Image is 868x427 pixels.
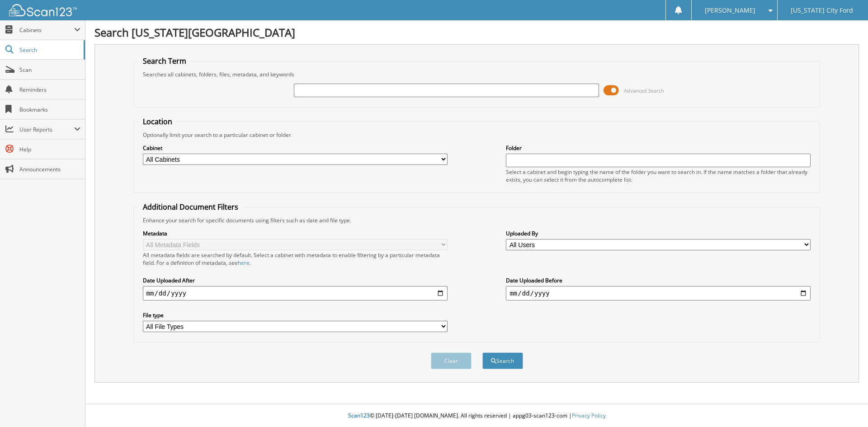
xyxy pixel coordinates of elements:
label: Uploaded By [506,230,811,237]
legend: Search Term [138,56,191,66]
div: Optionally limit your search to a particular cabinet or folder [138,131,816,139]
label: File type [143,311,448,319]
button: Clear [431,352,472,369]
span: Scan [19,66,80,74]
h1: Search [US_STATE][GEOGRAPHIC_DATA] [94,25,859,40]
div: Select a cabinet and begin typing the name of the folder you want to search in. If the name match... [506,168,811,183]
span: Bookmarks [19,106,80,113]
iframe: Chat Widget [823,384,868,427]
img: scan123-logo-white.svg [9,4,77,16]
div: Searches all cabinets, folders, files, metadata, and keywords [138,70,816,78]
input: end [506,286,811,300]
span: Announcements [19,165,80,173]
span: Search [19,46,79,54]
label: Cabinet [143,144,448,152]
div: © [DATE]-[DATE] [DOMAIN_NAME]. All rights reserved | appg03-scan123-com | [85,405,868,427]
span: [US_STATE] City Ford [791,8,853,13]
label: Date Uploaded After [143,277,448,284]
input: start [143,286,448,300]
a: here [238,259,250,267]
button: Search [482,352,523,369]
legend: Location [138,117,177,127]
a: Privacy Policy [572,412,606,419]
label: Metadata [143,230,448,237]
span: Cabinets [19,26,74,34]
span: [PERSON_NAME] [705,8,755,13]
span: Help [19,145,80,153]
span: Scan123 [348,412,370,419]
legend: Additional Document Filters [138,202,243,212]
span: Reminders [19,86,80,94]
label: Folder [506,144,811,152]
span: Advanced Search [624,87,664,94]
label: Date Uploaded Before [506,277,811,284]
span: User Reports [19,126,74,133]
div: All metadata fields are searched by default. Select a cabinet with metadata to enable filtering b... [143,251,448,267]
div: Enhance your search for specific documents using filters such as date and file type. [138,216,816,224]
